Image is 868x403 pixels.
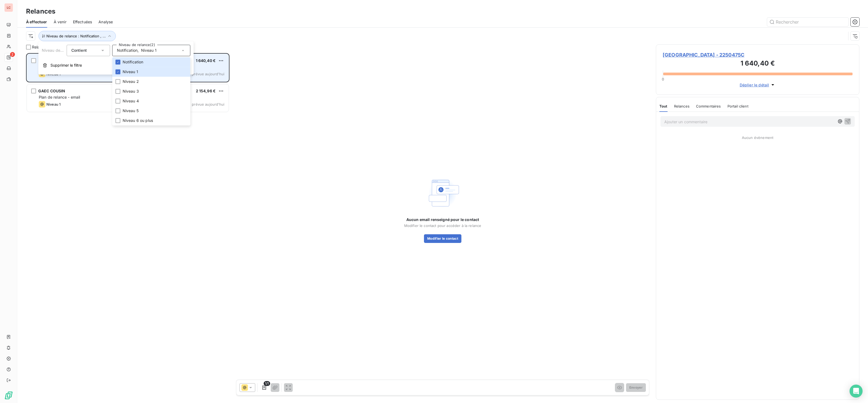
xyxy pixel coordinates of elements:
[138,48,139,53] span: ,
[39,59,194,71] button: Supprimer le filtre
[26,6,55,16] h3: Relances
[742,135,773,140] span: Aucun évènement
[39,95,80,99] span: Plan de relance - email
[123,118,153,123] span: Niveau 6 ou plus
[117,48,138,53] span: Notification
[659,104,668,108] span: Tout
[767,18,848,26] input: Rechercher
[196,89,216,93] span: 2 154,96 €
[192,102,224,106] span: prévue aujourd’hui
[404,223,481,228] span: Modifier le contact pour accéder à la relance
[4,391,13,400] img: Logo LeanPay
[50,63,82,68] span: Supprimer le filtre
[42,48,75,53] span: Niveau de relance
[98,19,113,25] span: Analyse
[424,234,461,243] button: Modifier le contact
[123,108,139,113] span: Niveau 5
[662,77,664,81] span: 0
[123,79,139,84] span: Niveau 2
[425,176,460,210] img: Empty state
[38,89,65,93] span: GAEC COUSIN
[663,58,853,69] h3: 1 640,40 €
[696,104,721,108] span: Commentaires
[46,102,60,106] span: Niveau 1
[123,59,143,65] span: Notification
[32,44,48,50] span: Relances
[123,98,139,104] span: Niveau 4
[196,58,216,63] span: 1 640,40 €
[46,34,106,38] span: Niveau de relance : Notification , ...
[674,104,690,108] span: Relances
[123,89,139,94] span: Niveau 3
[141,48,157,53] span: Niveau 1
[123,69,138,74] span: Niveau 1
[663,51,853,58] span: [GEOGRAPHIC_DATA] - 2250475C
[264,381,270,386] span: 1/1
[4,3,13,12] div: LC
[727,104,748,108] span: Portail client
[192,72,224,76] span: prévue aujourd’hui
[10,52,15,57] span: 2
[71,48,87,53] span: Contient
[850,385,863,398] div: Open Intercom Messenger
[406,217,479,222] span: Aucun email renseigné pour le contact
[26,53,229,403] div: grid
[54,19,66,25] span: À venir
[626,383,646,392] button: Envoyer
[39,31,116,41] button: Niveau de relance : Notification , ...
[740,82,769,88] span: Déplier le détail
[26,19,47,25] span: À effectuer
[738,82,777,88] button: Déplier le détail
[73,19,92,25] span: Effectuées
